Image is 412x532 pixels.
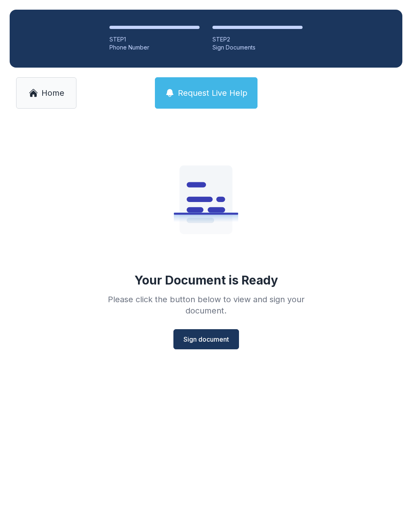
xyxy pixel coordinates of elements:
div: Sign Documents [212,43,303,52]
span: Home [41,87,64,99]
span: Sign document [183,334,229,344]
div: STEP 2 [212,35,303,43]
span: Request Live Help [178,87,247,99]
div: STEP 1 [109,35,200,43]
div: Your Document is Ready [134,273,278,287]
div: Please click the button below to view and sign your document. [90,294,322,316]
div: Phone Number [109,43,200,52]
